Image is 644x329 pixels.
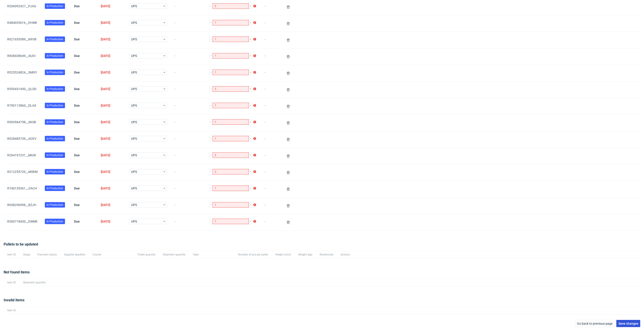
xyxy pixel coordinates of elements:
[264,170,278,175] span: -
[7,253,16,257] span: Item ID
[101,54,110,58] span: [DATE]
[47,37,63,41] span: In Production
[264,87,278,93] span: -
[47,54,63,58] span: In Production
[47,219,63,223] span: In Production
[7,21,37,25] a: R484035616__EHWK
[7,220,38,223] a: R360718430__EWMK
[101,21,110,25] span: [DATE]
[174,104,202,109] span: -
[101,104,110,107] span: [DATE]
[47,203,63,207] span: In Production
[264,71,278,76] span: -
[74,220,80,223] span: Due
[7,71,37,74] a: R525524824__XMXY
[264,153,278,159] span: -
[101,137,110,140] span: [DATE]
[47,186,63,190] span: In Production
[7,309,16,312] span: Item ID
[74,87,80,91] span: Due
[174,170,202,175] span: -
[47,87,63,91] span: In Production
[7,153,36,157] a: R264197231__MIUR
[7,4,36,8] a: R266092427__PJAG
[47,4,63,8] span: In Production
[174,187,202,192] span: -
[264,37,278,43] span: -
[264,137,278,142] span: -
[64,253,85,257] span: Supplier deadline
[74,21,80,25] span: Due
[74,104,80,107] span: Due
[618,322,638,325] span: Save changes
[23,281,46,285] span: Shipment quantity
[47,153,63,157] span: In Production
[238,253,268,257] span: Number of pcs per pallet
[74,37,80,41] span: Due
[101,120,110,124] span: [DATE]
[7,54,36,58] a: R838438649__AUOI
[7,203,36,207] a: R658296998__BZJH
[174,120,202,126] span: -
[101,203,110,207] span: [DATE]
[7,120,36,124] a: R503964758__SKSB
[131,186,163,191] span: UPS
[4,297,640,307] div: Invalid items
[174,37,202,43] span: -
[101,187,110,190] span: [DATE]
[74,137,80,140] span: Due
[174,21,202,26] span: -
[131,54,163,58] span: UPS
[264,104,278,109] span: -
[264,54,278,59] span: -
[575,320,615,327] button: Go back to previous page
[101,37,110,41] span: [DATE]
[616,320,640,327] button: Save changes
[131,203,163,207] span: UPS
[74,153,80,157] span: Due
[47,103,63,108] span: In Production
[131,103,163,108] span: UPS
[74,170,80,174] span: Due
[74,54,80,58] span: Due
[174,220,202,225] span: -
[47,120,63,124] span: In Production
[577,322,613,325] span: Go back to previous page
[7,187,37,190] a: R740135361__OACH
[4,242,640,251] div: Pallets to be updated
[320,253,333,257] span: Warehouse
[264,220,278,225] span: -
[138,253,156,257] span: Pallet quantity
[47,21,63,25] span: In Production
[264,187,278,192] span: -
[275,253,291,257] span: Height (mm)
[74,71,80,74] span: Due
[131,20,163,25] span: UPS
[131,153,163,157] span: UPS
[74,120,80,124] span: Due
[193,253,231,257] span: Type
[7,281,16,285] span: Item ID
[264,21,278,26] span: -
[131,37,163,42] span: UPS
[7,87,36,91] a: R555431450__QLDD
[131,219,163,224] span: UPS
[264,203,278,209] span: -
[101,170,110,174] span: [DATE]
[131,169,163,174] span: UPS
[101,87,110,91] span: [DATE]
[174,71,202,76] span: -
[131,87,163,91] span: UPS
[131,70,163,75] span: UPS
[74,4,80,8] span: Due
[7,137,36,140] a: R028485739__AOEV
[298,253,312,257] span: Weight (kg)
[264,4,278,10] span: -
[101,4,110,8] span: [DATE]
[37,253,57,257] span: Payment status
[174,4,202,10] span: -
[174,137,202,142] span: -
[131,120,163,124] span: UPS
[174,54,202,59] span: -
